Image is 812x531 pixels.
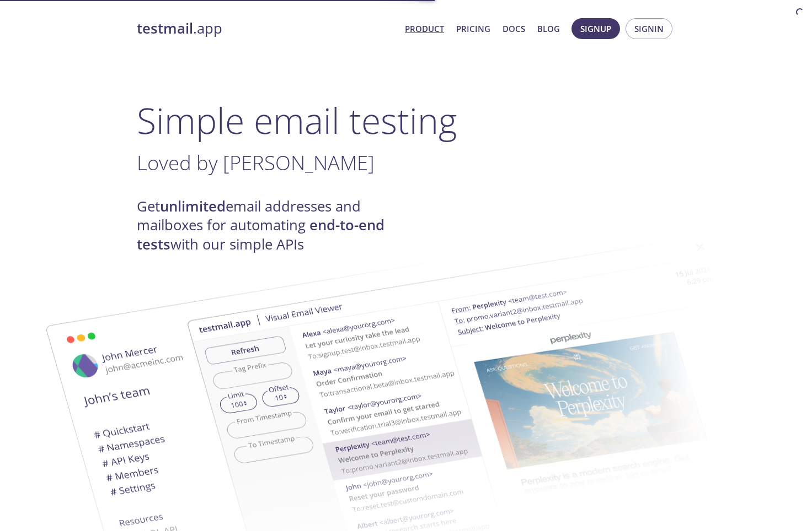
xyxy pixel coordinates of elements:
[626,18,672,39] button: Signin
[405,21,444,36] a: Product
[634,21,664,36] span: Signin
[137,19,193,38] strong: testmail
[137,215,384,253] strong: end-to-end tests
[503,21,525,36] a: Docs
[456,21,490,36] a: Pricing
[537,21,560,36] a: Blog
[571,18,620,39] button: Signup
[137,149,375,176] span: Loved by [PERSON_NAME]
[137,197,406,254] h4: Get email addresses and mailboxes for automating with our simple APIs
[160,197,226,216] strong: unlimited
[137,99,675,142] h1: Simple email testing
[137,19,396,38] a: testmail.app
[580,21,611,36] span: Signup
